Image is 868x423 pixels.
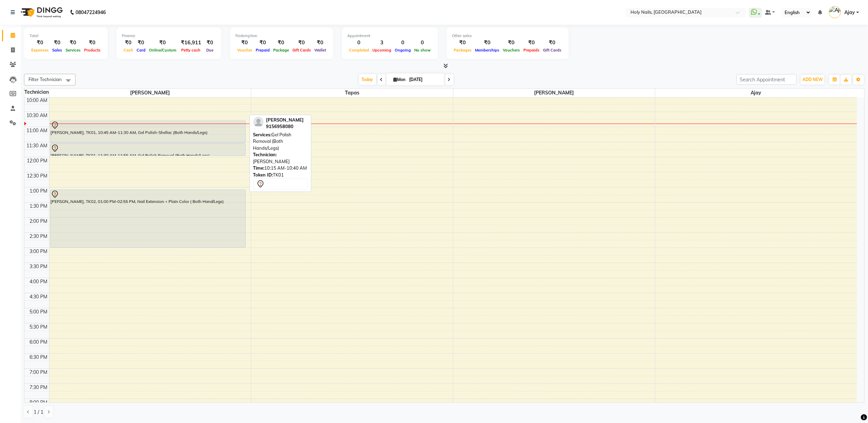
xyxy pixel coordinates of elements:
span: Gel Polish Removal (Both Hands/Legs) [253,132,292,151]
span: Upcoming [371,48,393,53]
span: Cash [122,48,135,53]
div: 11:00 AM [25,127,49,134]
b: 08047224946 [76,3,106,22]
div: ₹0 [82,39,102,47]
div: 3:30 PM [28,263,49,270]
div: 0 [413,39,432,47]
button: ADD NEW [801,75,824,84]
div: 2:00 PM [28,218,49,225]
img: logo [18,3,65,22]
span: No show [413,48,432,53]
div: 4:30 PM [28,293,49,300]
span: Time: [253,165,265,171]
div: 4:00 PM [28,278,49,285]
span: Online/Custom [147,48,178,53]
div: ₹0 [501,39,522,47]
div: ₹0 [204,39,216,47]
div: ₹0 [235,39,254,47]
span: Wallet [313,48,328,53]
span: Gift Cards [541,48,563,53]
span: Voucher [235,48,254,53]
div: 7:30 PM [28,384,49,391]
span: Technician: [253,152,277,157]
div: 12:00 PM [26,157,49,164]
span: Sales [50,48,64,53]
div: ₹0 [522,39,541,47]
div: 1:00 PM [28,187,49,195]
span: Products [82,48,102,53]
div: 5:00 PM [28,308,49,316]
span: Gift Cards [291,48,313,53]
span: Prepaids [522,48,541,53]
div: 0 [347,39,371,47]
span: Today [359,74,376,85]
div: ₹0 [271,39,291,47]
span: Mon [392,77,407,82]
div: 3 [371,39,393,47]
span: Prepaid [254,48,271,53]
span: Services: [253,132,272,137]
div: 10:15 AM-10:40 AM [253,165,308,172]
span: Package [271,48,291,53]
div: 2:30 PM [28,233,49,240]
div: 5:30 PM [28,323,49,331]
span: Tapas [251,89,453,97]
div: ₹0 [147,39,178,47]
div: [PERSON_NAME], TK02, 01:00 PM-02:55 PM, Nail Extension + Plain Color ( Both Hand/Legs) [50,190,246,248]
div: Finance [122,33,216,39]
span: 1 / 1 [34,409,43,416]
div: ₹0 [452,39,473,47]
span: Services [64,48,82,53]
div: 3:00 PM [28,248,49,255]
div: 9156958080 [266,123,304,130]
img: profile [253,117,264,127]
div: ₹0 [50,39,64,47]
div: Appointment [347,33,432,39]
div: Technician [24,89,49,96]
div: ₹0 [135,39,147,47]
span: Filter Technician [28,77,62,82]
div: Other sales [452,33,563,39]
span: ADD NEW [802,77,823,82]
span: Completed [347,48,371,53]
div: 10:00 AM [25,97,49,104]
div: 11:30 AM [25,142,49,149]
span: Vouchers [501,48,522,53]
span: Ajay [844,9,855,16]
span: Token ID: [253,172,273,178]
span: Ajay [655,89,857,97]
span: [PERSON_NAME] [453,89,655,97]
div: ₹0 [64,39,82,47]
div: ₹0 [541,39,563,47]
div: Redemption [235,33,328,39]
span: Due [205,48,215,53]
span: [PERSON_NAME] [49,89,251,97]
div: 12:30 PM [26,172,49,180]
span: Expenses [30,48,50,53]
div: ₹0 [122,39,135,47]
div: 1:30 PM [28,203,49,210]
span: Memberships [473,48,501,53]
input: Search Appointment [737,74,797,85]
div: [PERSON_NAME], TK01, 10:45 AM-11:30 AM, Gel Polish-Shellac (Both Hands/Legs) [50,121,246,143]
div: [PERSON_NAME], TK01, 11:30 AM-11:55 AM, Gel Polish Removal (Both Hands/Legs) [50,144,246,156]
img: Ajay [829,6,841,18]
div: ₹0 [30,39,50,47]
div: ₹0 [254,39,271,47]
span: Packages [452,48,473,53]
div: 10:30 AM [25,112,49,119]
div: 6:30 PM [28,354,49,361]
div: 8:00 PM [28,399,49,406]
div: 7:00 PM [28,369,49,376]
div: Total [30,33,102,39]
div: 6:00 PM [28,339,49,346]
span: Card [135,48,147,53]
div: ₹0 [291,39,313,47]
div: [PERSON_NAME] [253,151,308,165]
div: 0 [393,39,413,47]
div: ₹0 [313,39,328,47]
div: ₹0 [473,39,501,47]
div: ₹16,911 [178,39,204,47]
input: 2025-09-01 [407,75,442,85]
div: TK01 [253,172,308,179]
